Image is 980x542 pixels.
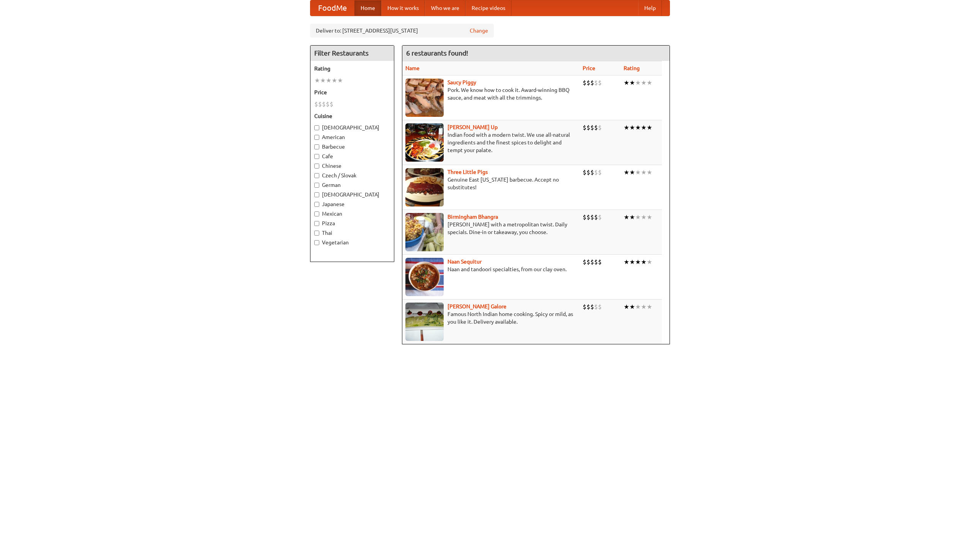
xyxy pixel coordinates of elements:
[314,219,390,227] label: Pizza
[598,168,602,177] li: $
[330,100,333,108] li: $
[641,168,647,177] li: ★
[322,100,326,108] li: $
[314,124,390,131] label: [DEMOGRAPHIC_DATA]
[594,303,598,311] li: $
[590,258,594,266] li: $
[629,213,635,221] li: ★
[332,76,337,85] li: ★
[635,79,641,87] li: ★
[310,0,354,16] a: FoodMe
[583,303,586,311] li: $
[314,88,390,96] h5: Price
[629,79,635,87] li: ★
[594,258,598,266] li: $
[405,221,577,236] p: [PERSON_NAME] with a metropolitan twist. Daily specials. Dine-in or takeaway, you choose.
[314,229,390,237] label: Thai
[583,258,586,266] li: $
[470,27,488,34] a: Change
[326,100,330,108] li: $
[594,168,598,177] li: $
[314,133,390,141] label: American
[448,169,488,175] a: Three Little Pigs
[586,303,590,311] li: $
[314,76,320,85] li: ★
[406,49,468,57] ng-pluralize: 6 restaurants found!
[314,200,390,208] label: Japanese
[586,213,590,221] li: $
[590,303,594,311] li: $
[314,172,390,179] label: Czech / Slovak
[598,123,602,132] li: $
[638,0,662,16] a: Help
[598,258,602,266] li: $
[647,303,652,311] li: ★
[448,79,476,85] b: Saucy Piggy
[635,168,641,177] li: ★
[448,303,506,309] a: [PERSON_NAME] Galore
[624,65,640,71] a: Rating
[320,76,326,85] li: ★
[405,213,444,251] img: bhangra.jpg
[586,123,590,132] li: $
[405,310,577,326] p: Famous North Indian home cooking. Spicy or mild, as you like it. Delivery available.
[314,112,390,120] h5: Cuisine
[314,154,319,159] input: Cafe
[405,258,444,296] img: naansequitur.jpg
[314,211,319,216] input: Mexican
[583,123,586,132] li: $
[624,123,629,132] li: ★
[314,125,319,130] input: [DEMOGRAPHIC_DATA]
[647,123,652,132] li: ★
[425,0,465,16] a: Who we are
[405,79,444,117] img: saucy.jpg
[405,265,577,273] p: Naan and tandoori specialties, from our clay oven.
[381,0,425,16] a: How it works
[641,303,647,311] li: ★
[629,303,635,311] li: ★
[448,214,498,220] a: Birmingham Bhangra
[624,258,629,266] li: ★
[405,86,577,102] p: Pork. We know how to cook it. Award-winning BBQ sauce, and meat with all the trimmings.
[598,303,602,311] li: $
[590,213,594,221] li: $
[314,240,319,245] input: Vegetarian
[629,168,635,177] li: ★
[405,131,577,154] p: Indian food with a modern twist. We use all-natural ingredients and the finest spices to delight ...
[635,123,641,132] li: ★
[314,152,390,160] label: Cafe
[405,168,444,206] img: littlepigs.jpg
[594,213,598,221] li: $
[310,24,494,38] div: Deliver to: [STREET_ADDRESS][US_STATE]
[598,79,602,87] li: $
[314,173,319,178] input: Czech / Slovak
[641,258,647,266] li: ★
[586,79,590,87] li: $
[624,303,629,311] li: ★
[314,202,319,207] input: Japanese
[314,192,319,197] input: [DEMOGRAPHIC_DATA]
[326,76,332,85] li: ★
[594,123,598,132] li: $
[590,168,594,177] li: $
[647,79,652,87] li: ★
[448,124,498,130] b: [PERSON_NAME] Up
[405,176,577,191] p: Genuine East [US_STATE] barbecue. Accept no substitutes!
[314,100,318,108] li: $
[641,213,647,221] li: ★
[314,135,319,140] input: American
[337,76,343,85] li: ★
[448,259,482,265] a: Naan Sequitur
[598,213,602,221] li: $
[314,164,319,169] input: Chinese
[314,65,390,72] h5: Rating
[405,65,420,71] a: Name
[647,213,652,221] li: ★
[641,123,647,132] li: ★
[310,46,394,61] h4: Filter Restaurants
[314,210,390,218] label: Mexican
[314,144,319,149] input: Barbecue
[586,168,590,177] li: $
